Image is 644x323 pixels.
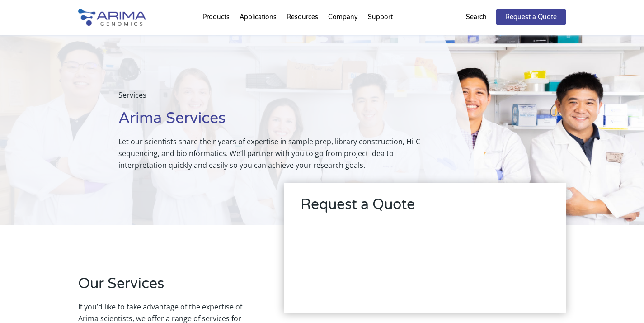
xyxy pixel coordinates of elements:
h1: Arima Services [118,108,429,136]
p: Search [466,11,487,23]
h2: Request a Quote [301,195,549,222]
a: Request a Quote [496,9,566,25]
h2: Our Services [78,274,257,301]
iframe: Form 1 [301,233,549,301]
p: Let our scientists share their years of expertise in sample prep, library construction, Hi-C sequ... [118,136,429,171]
p: Services [118,89,429,108]
img: Arima-Genomics-logo [78,9,146,26]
